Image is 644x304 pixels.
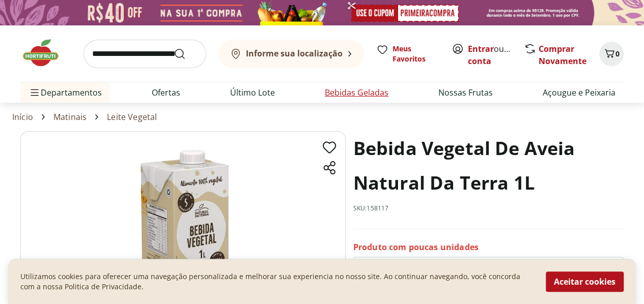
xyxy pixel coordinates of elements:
a: Ofertas [152,86,180,99]
p: Utilizamos cookies para oferecer uma navegação personalizada e melhorar sua experiencia no nosso ... [20,271,534,292]
button: Aceitar cookies [546,271,624,292]
button: Carrinho [599,42,624,66]
h1: Bebida Vegetal De Aveia Natural Da Terra 1L [353,131,624,200]
span: Meus Favoritos [393,44,439,64]
input: search [83,40,206,68]
button: Informe sua localização [218,40,364,68]
button: Submit Search [174,48,198,60]
a: Nossas Frutas [438,86,493,99]
a: Leite Vegetal [107,112,157,121]
p: SKU: 158117 [353,204,389,212]
a: Comprar Novamente [539,43,586,67]
p: Produto com poucas unidades [353,241,479,253]
b: Informe sua localização [246,48,343,59]
a: Açougue e Peixaria [543,86,615,99]
span: ou [468,43,513,67]
a: Último Lote [230,86,275,99]
a: Início [12,112,33,121]
img: Hortifruti [20,38,71,68]
span: 0 [615,49,620,58]
a: Bebidas Geladas [325,86,388,99]
a: Criar conta [468,43,524,67]
a: Meus Favoritos [376,44,439,64]
button: Menu [29,80,41,105]
span: Departamentos [29,80,102,105]
a: Matinais [53,112,87,121]
a: Entrar [468,43,494,54]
